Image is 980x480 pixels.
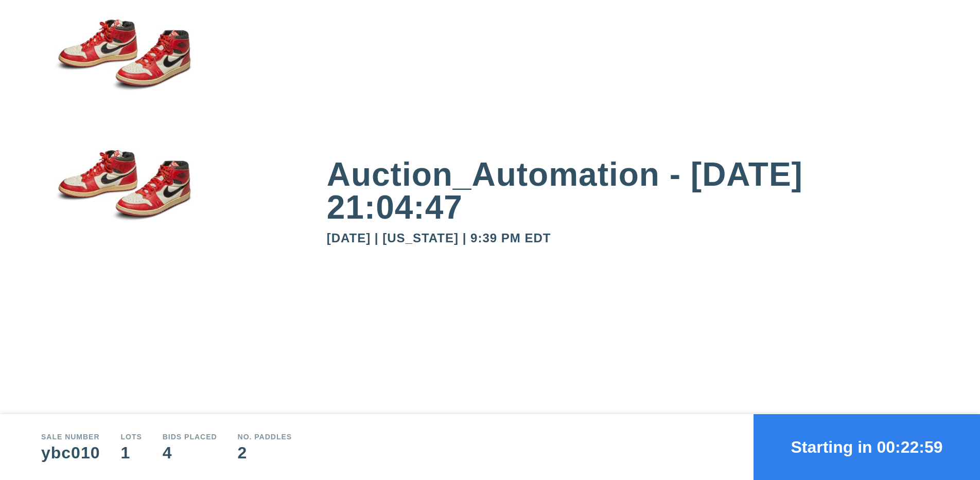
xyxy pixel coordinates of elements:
div: Lots [120,433,142,440]
div: [DATE] | [US_STATE] | 9:39 PM EDT [327,232,939,244]
div: 4 [163,445,217,461]
div: 2 [238,445,292,461]
div: Bids Placed [163,433,217,440]
button: Starting in 00:22:59 [754,414,980,480]
div: ybc010 [41,445,100,461]
div: Sale number [41,433,100,440]
div: Auction_Automation - [DATE] 21:04:47 [327,158,939,224]
div: No. Paddles [238,433,292,440]
div: 1 [120,445,142,461]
